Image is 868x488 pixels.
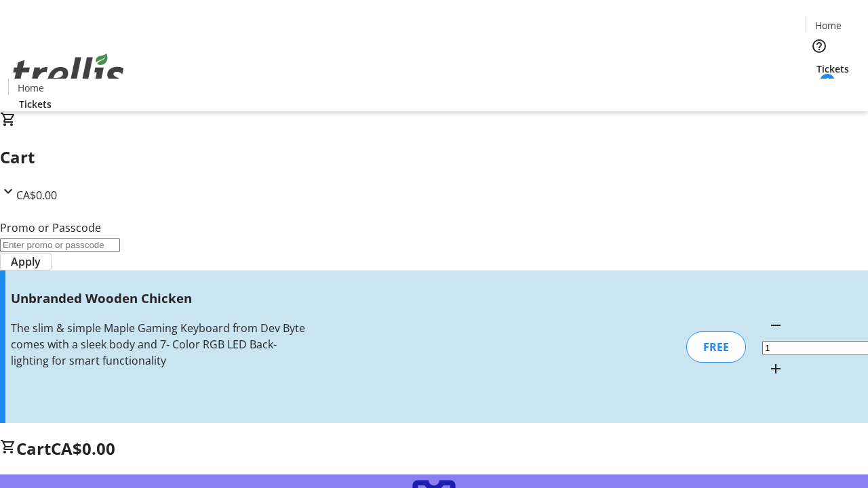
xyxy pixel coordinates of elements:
span: Home [815,18,842,33]
a: Tickets [8,97,62,111]
a: Home [9,81,52,95]
button: Increment by one [762,355,789,382]
span: CA$0.00 [16,188,57,203]
span: Apply [11,253,41,270]
h3: Unbranded Wooden Chicken [11,289,307,308]
span: Tickets [816,62,849,76]
a: Home [806,18,850,33]
button: Help [806,33,833,60]
span: CA$0.00 [51,437,115,460]
div: FREE [686,331,746,363]
button: Cart [806,76,833,103]
img: Orient E2E Organization q70Q7hIrxM's Logo [8,39,129,106]
a: Tickets [806,62,860,76]
div: The slim & simple Maple Gaming Keyboard from Dev Byte comes with a sleek body and 7- Color RGB LE... [11,320,307,369]
button: Decrement by one [762,312,789,339]
span: Tickets [19,97,52,111]
span: Home [18,81,44,95]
